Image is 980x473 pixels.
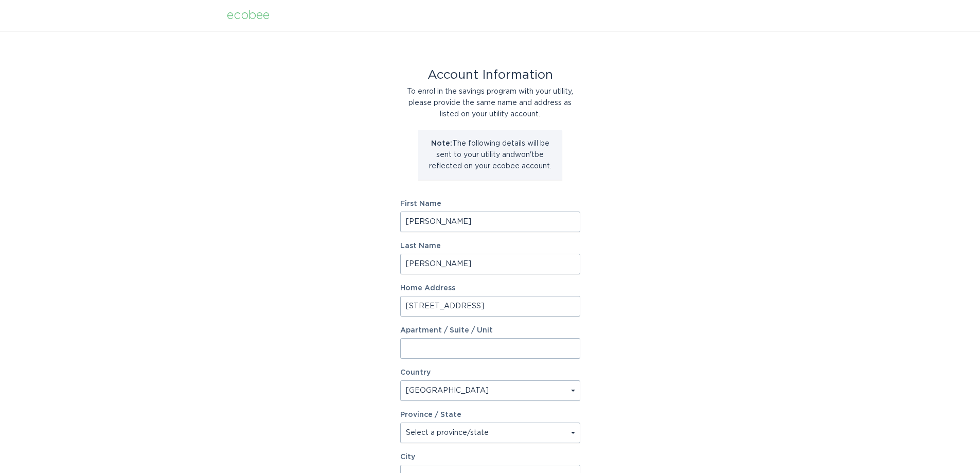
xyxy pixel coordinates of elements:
[400,86,580,120] div: To enrol in the savings program with your utility, please provide the same name and address as li...
[400,369,431,376] label: Country
[400,69,580,81] div: Account Information
[400,327,580,334] label: Apartment / Suite / Unit
[400,453,580,461] label: City
[431,140,452,147] strong: Note:
[426,138,555,172] p: The following details will be sent to your utility and won't be reflected on your ecobee account.
[400,200,580,207] label: First Name
[227,10,270,21] div: ecobee
[400,411,461,418] label: Province / State
[400,285,580,292] label: Home Address
[400,242,580,250] label: Last Name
